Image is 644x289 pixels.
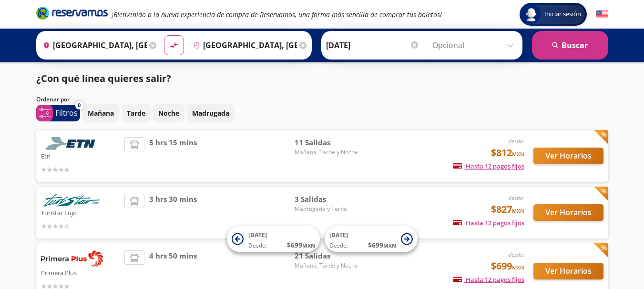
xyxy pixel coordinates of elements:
img: Etn [41,137,103,150]
span: Desde: [329,241,348,250]
img: Turistar Lujo [41,194,103,207]
button: Noche [153,104,184,122]
span: Hasta 12 pagos fijos [453,162,524,170]
small: MXN [512,207,524,214]
small: MXN [512,264,524,271]
button: [DATE]Desde:$699MXN [325,226,418,252]
input: Buscar Origen [39,33,147,57]
span: $827 [491,202,524,217]
button: Tarde [122,104,151,122]
span: 3 Salidas [295,194,361,205]
p: Primera Plus [41,267,120,278]
button: Ver Horarios [533,204,603,221]
span: [DATE] [329,231,348,239]
button: Madrugada [187,104,235,122]
p: Filtros [55,107,78,119]
p: Madrugada [192,108,229,118]
button: Ver Horarios [533,263,603,279]
input: Buscar Destino [189,33,297,57]
span: 11 Salidas [295,137,361,148]
button: English [596,9,608,20]
span: [DATE] [248,231,267,239]
span: Mañana, Tarde y Noche [295,148,361,157]
p: ¿Con qué línea quieres salir? [36,71,171,86]
button: Buscar [532,31,608,60]
p: Etn [41,150,120,161]
button: Ver Horarios [533,148,603,164]
p: Tarde [127,108,145,118]
span: Mañana, Tarde y Noche [295,261,361,270]
small: MXN [512,150,524,158]
small: MXN [383,242,396,249]
span: Iniciar sesión [541,10,585,19]
p: Turistar Lujo [41,207,120,218]
span: Desde: [248,241,267,250]
a: Brand Logo [36,6,108,23]
em: desde: [508,250,524,259]
input: Elegir Fecha [326,33,419,57]
span: Madrugada y Tarde [295,205,361,213]
em: desde: [508,194,524,202]
span: $699 [491,259,524,273]
span: $ 699 [287,240,315,250]
span: Hasta 12 pagos fijos [453,275,524,284]
img: Primera Plus [41,250,103,267]
i: Brand Logo [36,6,108,20]
span: 3 hrs 30 mins [149,194,197,231]
span: 5 hrs 15 mins [149,137,197,175]
em: desde: [508,137,524,145]
span: $ 699 [368,240,396,250]
p: Mañana [88,108,114,118]
button: [DATE]Desde:$699MXN [227,226,320,252]
span: 21 Salidas [295,250,361,261]
small: MXN [302,242,315,249]
input: Opcional [432,33,518,57]
button: Mañana [82,104,119,122]
button: 0Filtros [36,105,80,121]
span: $812 [491,146,524,160]
p: Noche [158,108,179,118]
p: Ordenar por [36,95,70,104]
span: Hasta 12 pagos fijos [453,219,524,227]
em: ¡Bienvenido a la nueva experiencia de compra de Reservamos, una forma más sencilla de comprar tus... [112,10,442,19]
span: 0 [78,101,81,110]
